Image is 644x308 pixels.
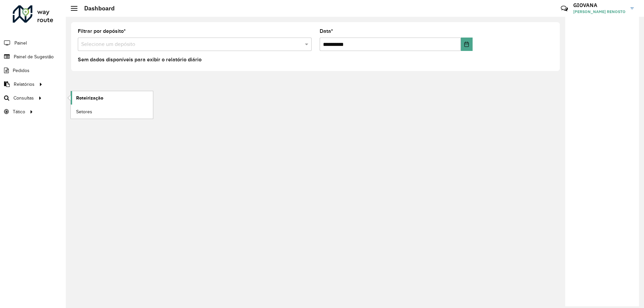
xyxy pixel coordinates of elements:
[14,53,54,60] span: Painel de Sugestão
[573,9,626,15] span: [PERSON_NAME] RENOSTO
[461,38,473,51] button: Choose Date
[77,5,115,12] h2: Dashboard
[557,1,572,16] a: Contato Rápido
[13,95,34,102] span: Consultas
[320,27,333,35] label: Data
[71,105,153,118] a: Setores
[573,2,626,8] h3: GIOVANA
[14,81,35,88] span: Relatórios
[14,40,27,47] span: Painel
[13,108,25,115] span: Tático
[76,108,92,115] span: Setores
[78,27,126,35] label: Filtrar por depósito
[13,67,30,74] span: Pedidos
[71,91,153,105] a: Roteirização
[76,95,103,102] span: Roteirização
[78,56,202,64] label: Sem dados disponíveis para exibir o relatório diário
